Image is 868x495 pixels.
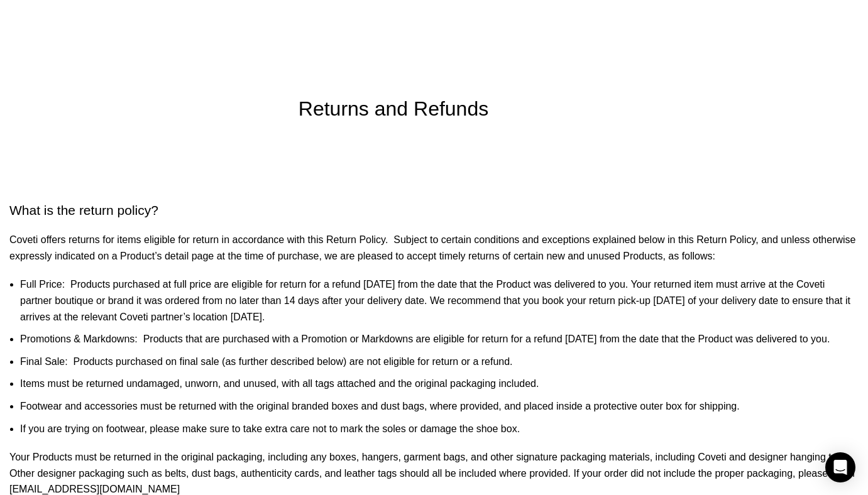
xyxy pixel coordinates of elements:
li: Footwear and accessories must be returned with the original branded boxes and dust bags, where pr... [20,398,859,415]
a: Home [353,19,380,30]
p: Coveti offers returns for items eligible for return in accordance with this Return Policy. Subjec... [9,232,859,264]
h2: What is the return policy? [9,201,859,219]
li: Final Sale: Products purchased on final sale (as further described below) are not eligible for re... [20,354,859,370]
h1: Returns and Refunds [299,95,488,122]
li: Items must be returned undamaged, unworn, and unused, with all tags attached and the original pac... [20,376,859,392]
li: Full Price: Products purchased at full price are eligible for return for a refund [DATE] from the... [20,276,859,325]
li: Promotions & Markdowns: Products that are purchased with a Promotion or Markdowns are eligible fo... [20,331,859,347]
span: Returns and Refunds 101 [393,17,515,33]
li: If you are trying on footwear, please make sure to take extra care not to mark the soles or damag... [20,421,859,437]
div: Open Intercom Messenger [825,452,855,482]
